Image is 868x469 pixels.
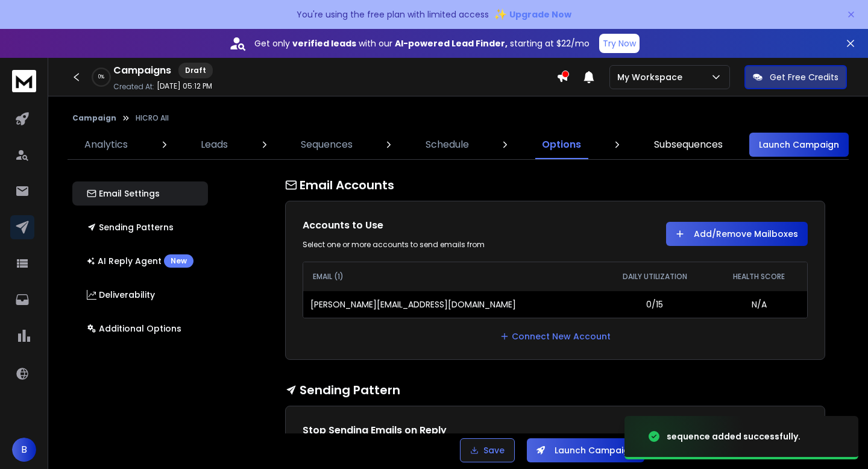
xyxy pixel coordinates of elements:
[72,316,208,341] button: Additional Options
[303,262,599,291] th: EMAIL (1)
[294,130,360,159] a: Sequences
[87,254,193,268] p: AI Reply Agent
[84,137,128,152] p: Analytics
[599,262,711,291] th: DAILY UTILIZATION
[599,291,711,318] td: 0/15
[87,221,174,233] p: Sending Patterns
[201,137,228,152] p: Leads
[527,438,644,462] button: Launch Campaign
[310,298,516,310] p: [PERSON_NAME][EMAIL_ADDRESS][DOMAIN_NAME]
[535,130,588,159] a: Options
[654,137,723,152] p: Subsequences
[87,323,181,335] p: Additional Options
[460,438,515,462] button: Save
[72,113,116,123] button: Campaign
[77,130,135,159] a: Analytics
[599,34,640,53] button: Try Now
[285,382,825,398] h1: Sending Pattern
[666,222,808,246] button: Add/Remove Mailboxes
[711,262,807,291] th: HEALTH SCORE
[617,71,687,83] p: My Workspace
[418,130,476,159] a: Schedule
[647,130,730,159] a: Subsequences
[494,2,571,27] button: ✨Upgrade Now
[667,430,800,442] div: sequence added successfully.
[72,283,208,307] button: Deliverability
[297,8,489,20] p: You're using the free plan with limited access
[72,181,208,206] button: Email Settings
[426,137,469,152] p: Schedule
[113,63,171,78] h1: Campaigns
[12,438,36,462] button: B
[395,37,508,49] strong: AI-powered Lead Finder,
[303,218,543,233] h1: Accounts to Use
[72,215,208,239] button: Sending Patterns
[193,130,235,159] a: Leads
[749,133,849,157] button: Launch Campaign
[113,82,154,92] p: Created At:
[494,6,507,23] span: ✨
[292,37,356,49] strong: verified leads
[770,71,838,83] p: Get Free Credits
[98,74,104,81] p: 0 %
[87,289,155,301] p: Deliverability
[719,298,800,310] p: N/A
[157,81,212,91] p: [DATE] 05:12 PM
[500,330,611,342] a: Connect New Account
[542,137,581,152] p: Options
[603,37,636,49] p: Try Now
[72,249,208,273] button: AI Reply AgentNew
[301,137,353,152] p: Sequences
[303,240,543,250] div: Select one or more accounts to send emails from
[12,70,36,92] img: logo
[285,177,825,194] h1: Email Accounts
[509,8,571,20] span: Upgrade Now
[178,63,213,78] div: Draft
[254,37,590,49] p: Get only with our starting at $22/mo
[164,254,193,268] div: New
[303,423,543,438] h1: Stop Sending Emails on Reply
[744,65,847,89] button: Get Free Credits
[136,113,169,123] p: HICRO All
[87,187,160,200] p: Email Settings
